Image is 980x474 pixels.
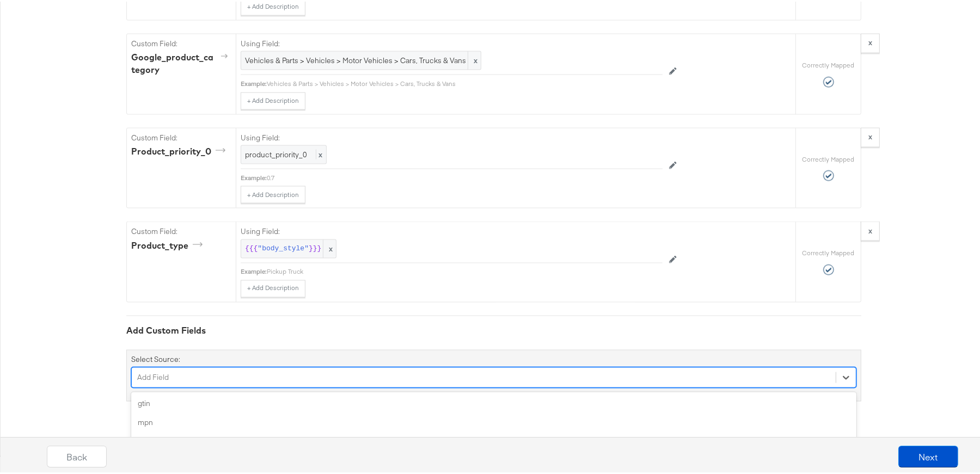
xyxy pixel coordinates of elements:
label: Using Field: [241,37,663,47]
button: x [861,220,880,239]
button: + Add Description [241,184,305,202]
div: Vehicles & Parts > Vehicles > Motor Vehicles > Cars, Trucks & Vans [267,78,663,87]
strong: x [868,224,872,234]
label: Correctly Mapped [803,59,855,68]
button: + Add Description [241,279,305,296]
div: Example: [241,266,267,275]
div: gtin [131,393,856,412]
div: 0.7 [267,172,663,181]
div: Example: [241,172,267,181]
label: Correctly Mapped [803,153,855,162]
div: product_type [131,238,206,250]
label: Custom Field: [131,131,231,141]
span: x [323,238,336,256]
label: Custom Field: [131,37,231,47]
span: x [468,50,481,68]
span: "body_style" [258,242,309,253]
label: Select Source: [131,353,180,364]
div: Add Custom Fields [126,323,861,336]
span: }}} [309,242,321,253]
div: Example: [241,78,267,87]
div: product_priority_0 [131,144,229,156]
div: mpn [131,412,856,431]
span: {{{ [245,242,258,253]
strong: x [868,36,872,46]
label: Using Field: [241,131,663,141]
label: Custom Field: [131,225,231,235]
button: x [861,126,880,146]
button: Back [47,444,107,466]
button: + Add Description [241,91,305,108]
span: product_priority_0 [245,148,307,158]
div: Pickup Truck [267,266,663,275]
label: Using Field: [241,225,663,235]
div: Add Field [137,371,169,381]
button: x [861,32,880,52]
span: x [316,148,322,158]
div: google_product_category [131,50,231,75]
span: Vehicles & Parts > Vehicles > Motor Vehicles > Cars, Trucks & Vans [245,54,477,64]
button: Next [898,444,958,466]
label: Correctly Mapped [803,247,855,256]
strong: x [868,130,872,140]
